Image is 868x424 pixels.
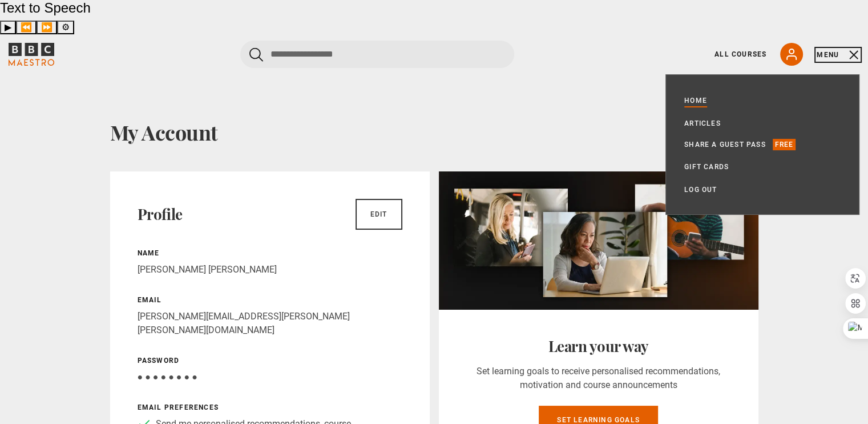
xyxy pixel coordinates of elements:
[37,21,57,34] button: Forward
[138,248,402,258] p: Name
[684,161,729,173] a: Gift Cards
[249,47,263,62] button: Submit the search query
[466,337,731,355] h2: Learn your way
[240,41,514,68] input: Search
[466,365,731,392] p: Set learning goals to receive personalised recommendations, motivation and course announcements
[684,118,721,129] a: Articles
[138,263,402,277] p: [PERSON_NAME] [PERSON_NAME]
[57,21,74,34] button: Settings
[9,43,54,66] svg: BBC Maestro
[138,355,402,366] p: Password
[138,295,402,305] p: Email
[817,49,859,61] button: Toggle navigation
[110,120,758,144] h1: My Account
[138,371,197,382] span: ● ● ● ● ● ● ● ●
[684,95,707,106] a: Home
[684,139,766,150] a: Share a guest pass
[138,205,183,223] h2: Profile
[138,402,402,413] p: Email preferences
[138,310,402,337] p: [PERSON_NAME][EMAIL_ADDRESS][PERSON_NAME][PERSON_NAME][DOMAIN_NAME]
[773,139,796,150] p: Free
[16,21,37,34] button: Previous
[714,49,766,59] a: All Courses
[356,199,402,230] a: Edit
[684,184,717,195] a: Log out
